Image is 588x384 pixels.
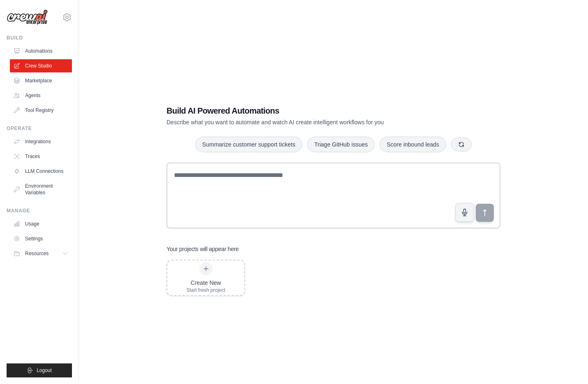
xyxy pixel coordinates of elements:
[455,203,474,222] button: Click to speak your automation idea
[10,44,72,58] a: Automations
[195,137,302,152] button: Summarize customer support tickets
[7,35,72,41] div: Build
[10,179,72,199] a: Environment Variables
[10,74,72,87] a: Marketplace
[167,245,239,253] h3: Your projects will appear here
[7,9,48,25] img: Logo
[7,125,72,132] div: Operate
[167,118,443,126] p: Describe what you want to automate and watch AI create intelligent workflows for you
[10,59,72,72] a: Crew Studio
[7,363,72,377] button: Logout
[307,137,375,152] button: Triage GitHub issues
[186,279,225,287] div: Create New
[451,137,472,151] button: Get new suggestions
[10,217,72,230] a: Usage
[10,232,72,245] a: Settings
[186,287,225,293] div: Start fresh project
[10,104,72,117] a: Tool Registry
[25,250,49,257] span: Resources
[167,105,443,116] h1: Build AI Powered Automations
[7,207,72,214] div: Manage
[10,89,72,102] a: Agents
[380,137,446,152] button: Score inbound leads
[10,150,72,163] a: Traces
[10,165,72,178] a: LLM Connections
[10,247,72,260] button: Resources
[37,367,52,374] span: Logout
[10,135,72,148] a: Integrations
